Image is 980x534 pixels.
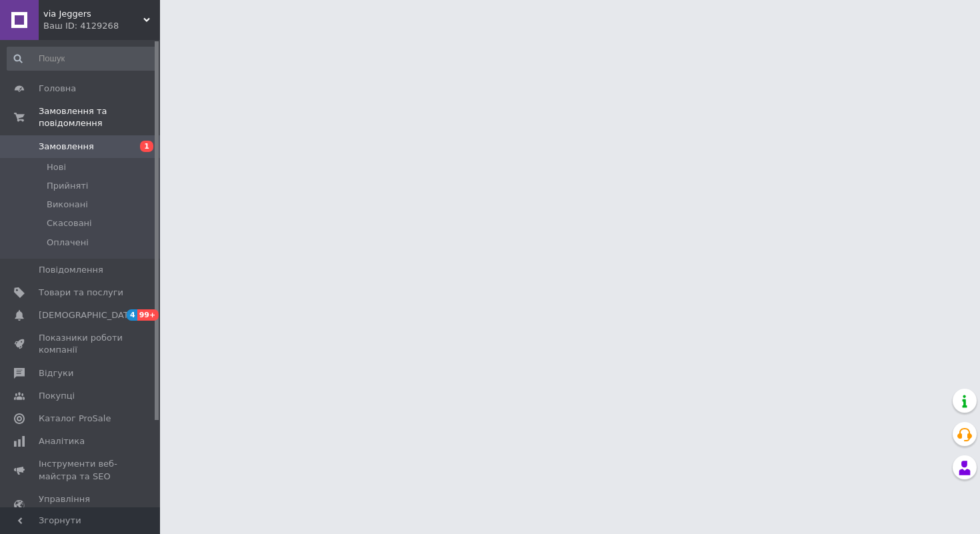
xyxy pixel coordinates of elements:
[39,287,123,299] span: Товари та послуги
[43,20,160,32] div: Ваш ID: 4129268
[43,8,143,20] span: via Jeggers
[39,458,123,482] span: Інструменти веб-майстра та SEO
[47,217,92,229] span: Скасовані
[39,390,75,402] span: Покупці
[39,141,94,153] span: Замовлення
[39,264,103,276] span: Повідомлення
[39,435,85,447] span: Аналітика
[47,237,89,249] span: Оплачені
[39,83,76,95] span: Головна
[39,493,123,517] span: Управління сайтом
[47,161,66,173] span: Нові
[39,367,73,379] span: Відгуки
[137,309,159,321] span: 99+
[47,199,88,211] span: Виконані
[39,309,137,321] span: [DEMOGRAPHIC_DATA]
[39,413,111,425] span: Каталог ProSale
[7,47,157,71] input: Пошук
[47,180,88,192] span: Прийняті
[127,309,137,321] span: 4
[140,141,153,152] span: 1
[39,332,123,356] span: Показники роботи компанії
[39,105,160,129] span: Замовлення та повідомлення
